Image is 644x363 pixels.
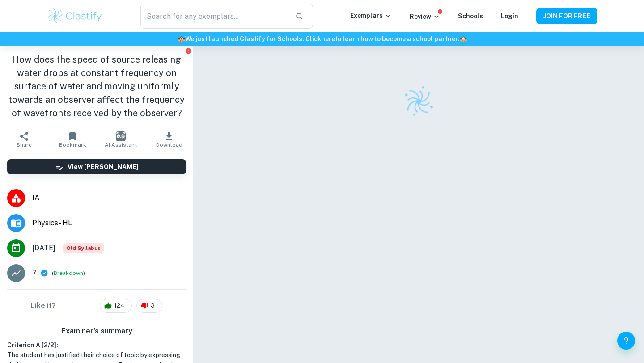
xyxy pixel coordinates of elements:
span: 3 [146,301,160,310]
div: 3 [136,299,162,313]
span: 🏫 [459,35,467,42]
span: IA [32,193,186,203]
button: JOIN FOR FREE [536,8,597,24]
input: Search for any exemplars... [140,4,288,29]
h1: How does the speed of source releasing water drops at constant frequency on surface of water and ... [7,53,186,120]
img: AI Assistant [116,131,126,141]
p: Review [410,12,440,21]
span: Download [156,142,182,148]
button: Bookmark [48,127,97,152]
img: Clastify logo [398,81,439,122]
span: ( ) [52,269,85,278]
span: Bookmark [59,142,86,148]
a: Login [501,13,518,20]
span: 124 [109,301,129,310]
span: Physics - HL [32,218,186,228]
span: Old Syllabus [63,243,104,253]
p: Exemplars [350,11,392,21]
button: Help and Feedback [617,332,635,350]
a: Schools [458,13,483,20]
button: Report issue [185,47,191,54]
button: View [PERSON_NAME] [7,159,186,174]
h6: We just launched Clastify for Schools. Click to learn how to become a school partner. [2,34,642,44]
div: 124 [100,299,132,313]
span: Share [17,142,32,148]
p: 7 [32,268,37,279]
span: [DATE] [32,243,55,253]
h6: Criterion A [ 2 / 2 ]: [7,340,186,350]
h6: View [PERSON_NAME] [68,162,139,172]
span: AI Assistant [105,142,137,148]
span: 🏫 [178,35,185,42]
button: Breakdown [54,269,83,277]
img: Clastify logo [47,7,103,25]
div: Starting from the May 2025 session, the Physics IA requirements have changed. It's OK to refer to... [63,243,104,253]
button: AI Assistant [97,127,145,152]
button: Download [145,127,193,152]
h6: Examiner's summary [4,326,190,337]
a: here [321,35,335,42]
h6: Like it? [31,300,56,311]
